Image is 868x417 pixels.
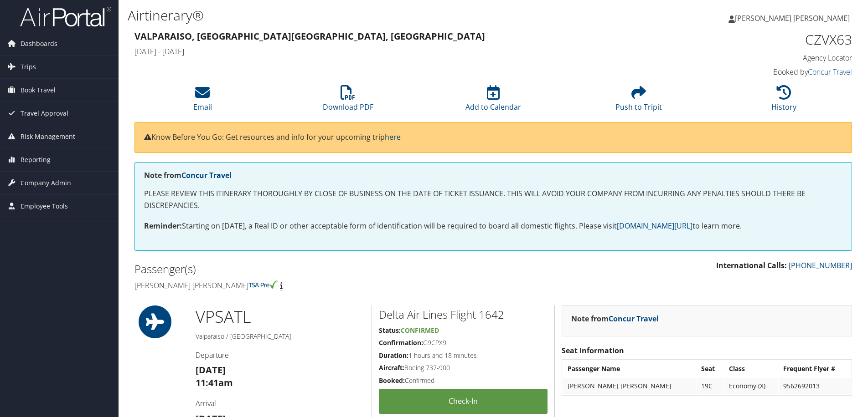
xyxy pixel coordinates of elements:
a: [DOMAIN_NAME][URL] [617,221,692,231]
span: Risk Management [21,125,75,148]
span: Dashboards [21,32,57,55]
strong: International Calls: [716,260,787,270]
a: Download PDF [323,90,373,112]
h4: Agency Locator [683,53,852,63]
h5: G9CPX9 [379,338,548,347]
p: PLEASE REVIEW THIS ITINERARY THOROUGHLY BY CLOSE OF BUSINESS ON THE DATE OF TICKET ISSUANCE. THIS... [144,188,842,211]
th: Seat [697,361,723,377]
a: [PHONE_NUMBER] [789,260,852,270]
strong: [DATE] [196,364,226,376]
h4: [PERSON_NAME] [PERSON_NAME] [134,280,486,290]
th: Class [724,361,778,377]
h5: Confirmed [379,376,548,385]
h5: 1 hours and 18 minutes [379,351,548,360]
img: tsa-precheck.png [248,280,278,289]
span: Trips [21,56,36,78]
th: Frequent Flyer # [779,361,851,377]
td: Economy (X) [724,378,778,394]
strong: Note from [571,314,659,324]
a: Check-in [379,389,548,414]
h4: [DATE] - [DATE] [134,46,669,56]
strong: 11:41am [196,376,233,389]
span: Confirmed [401,326,439,335]
a: Concur Travel [181,170,232,180]
a: Push to Tripit [615,90,662,112]
a: History [771,90,796,112]
h5: Boeing 737-900 [379,363,548,372]
strong: Note from [144,170,232,180]
strong: Duration: [379,351,408,360]
h1: VPS ATL [196,305,365,328]
strong: Reminder: [144,221,182,231]
td: 9562692013 [779,378,851,394]
h1: CZVX63 [683,30,852,49]
span: Company Admin [21,172,71,194]
span: Travel Approval [21,102,68,125]
h4: Booked by [683,67,852,77]
td: [PERSON_NAME] [PERSON_NAME] [563,378,696,394]
h1: Airtinerary® [128,6,615,25]
h5: Valparaiso / [GEOGRAPHIC_DATA] [196,332,365,341]
span: [PERSON_NAME] [PERSON_NAME] [735,13,850,23]
a: Email [193,90,212,112]
span: Book Travel [21,79,56,102]
a: Concur Travel [808,67,852,77]
span: Employee Tools [21,195,68,218]
span: Reporting [21,148,51,171]
h4: Arrival [196,398,365,408]
th: Passenger Name [563,361,696,377]
h2: Delta Air Lines Flight 1642 [379,307,548,322]
p: Know Before You Go: Get resources and info for your upcoming trip [144,132,842,143]
h2: Passenger(s) [134,261,486,277]
strong: Status: [379,326,401,335]
strong: Valparaiso, [GEOGRAPHIC_DATA] [GEOGRAPHIC_DATA], [GEOGRAPHIC_DATA] [134,30,485,42]
strong: Aircraft: [379,363,404,372]
img: airportal-logo.png [20,6,111,27]
td: 19C [697,378,723,394]
h4: Departure [196,350,365,360]
a: Concur Travel [609,314,659,324]
strong: Confirmation: [379,338,423,347]
strong: Seat Information [562,346,624,356]
p: Starting on [DATE], a Real ID or other acceptable form of identification will be required to boar... [144,220,842,232]
strong: Booked: [379,376,405,385]
a: Add to Calendar [465,90,521,112]
a: here [385,132,401,142]
a: [PERSON_NAME] [PERSON_NAME] [728,5,859,32]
